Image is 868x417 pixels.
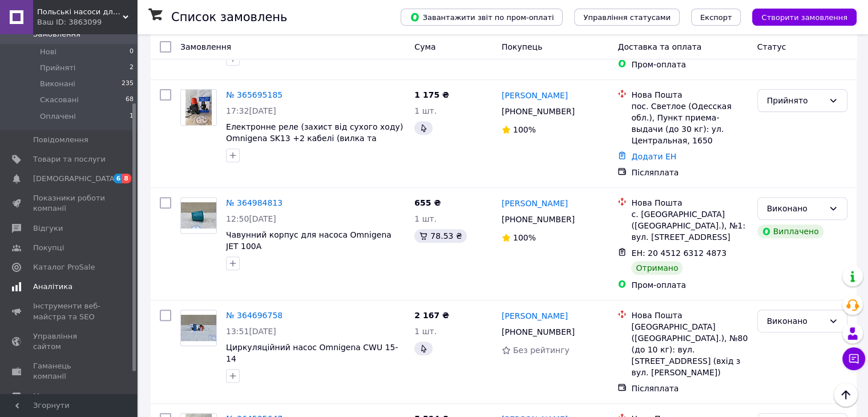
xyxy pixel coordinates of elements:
[767,315,824,327] div: Виконано
[114,174,123,183] span: 6
[414,311,449,320] span: 2 167 ₴
[33,282,72,292] span: Аналітика
[180,197,217,234] a: Фото товару
[226,122,403,154] a: Електронне реле (захист від сухого ходу) Omnigena SK13 +2 кабелі (вилка та розетка) (Прес-контроль)
[414,42,435,51] span: Cума
[631,59,748,70] div: Пром-оплата
[631,310,748,321] div: Нова Пошта
[583,13,671,22] span: Управління статусами
[40,47,56,57] span: Нові
[513,346,570,355] span: Без рейтингу
[130,111,134,122] span: 1
[502,310,568,322] a: [PERSON_NAME]
[513,125,536,134] span: 100%
[181,202,216,229] img: Фото товару
[631,167,748,178] div: Післяплата
[226,343,398,363] a: Циркуляційний насос Omnigena CWU 15-14
[226,230,391,251] a: Чавунний корпус для насоса Omnigena JET 100A
[185,90,212,125] img: Фото товару
[834,383,858,407] button: Наверх
[513,233,536,242] span: 100%
[741,12,857,21] a: Створити замовлення
[761,13,847,22] span: Створити замовлення
[33,361,106,382] span: Гаманець компанії
[414,327,437,336] span: 1 шт.
[631,279,748,291] div: Пром-оплата
[414,106,437,115] span: 1 шт.
[410,12,554,22] span: Завантажити звіт по пром-оплаті
[226,90,282,99] a: № 365695185
[40,79,75,89] span: Виконані
[226,106,276,115] span: 17:32[DATE]
[181,315,216,342] img: Фото товару
[502,198,568,209] a: [PERSON_NAME]
[33,391,62,402] span: Маркет
[631,152,676,161] a: Додати ЕН
[631,197,748,209] div: Нова Пошта
[40,111,76,122] span: Оплачені
[33,301,106,322] span: Інструменти веб-майстра та SEO
[414,90,449,99] span: 1 175 ₴
[414,198,441,207] span: 655 ₴
[631,209,748,243] div: с. [GEOGRAPHIC_DATA] ([GEOGRAPHIC_DATA].), №1: вул. [STREET_ADDRESS]
[33,193,106,214] span: Показники роботи компанії
[631,101,748,146] div: пос. Светлое (Одесская обл.), Пункт приема-выдачи (до 30 кг): ул. Центральная, 1650
[37,7,123,17] span: Польські насоси для води Omnigena
[499,324,577,340] div: [PHONE_NUMBER]
[842,347,865,370] button: Чат з покупцем
[574,9,680,26] button: Управління статусами
[130,63,134,73] span: 2
[40,63,75,73] span: Прийняті
[33,262,95,272] span: Каталог ProSale
[401,9,563,26] button: Завантажити звіт по пром-оплаті
[752,9,857,26] button: Створити замовлення
[180,42,231,51] span: Замовлення
[122,79,134,89] span: 235
[33,174,118,184] span: [DEMOGRAPHIC_DATA]
[767,202,824,215] div: Виконано
[40,95,79,105] span: Скасовані
[631,89,748,101] div: Нова Пошта
[631,248,726,258] span: ЕН: 20 4512 6312 4873
[33,331,106,352] span: Управління сайтом
[37,17,137,27] div: Ваш ID: 3863099
[631,261,683,275] div: Отримано
[226,327,276,336] span: 13:51[DATE]
[502,90,568,101] a: [PERSON_NAME]
[617,42,701,51] span: Доставка та оплата
[171,10,287,24] h1: Список замовлень
[180,89,217,126] a: Фото товару
[757,224,823,238] div: Виплачено
[700,13,732,22] span: Експорт
[33,135,88,145] span: Повідомлення
[33,243,64,253] span: Покупці
[126,95,134,105] span: 68
[691,9,741,26] button: Експорт
[631,383,748,394] div: Післяплата
[414,214,437,223] span: 1 шт.
[122,174,131,183] span: 8
[767,94,824,107] div: Прийнято
[414,229,466,243] div: 78.53 ₴
[499,103,577,119] div: [PHONE_NUMBER]
[33,154,106,165] span: Товари та послуги
[502,42,542,51] span: Покупець
[226,198,282,207] a: № 364984813
[757,42,786,51] span: Статус
[33,223,63,234] span: Відгуки
[631,321,748,378] div: [GEOGRAPHIC_DATA] ([GEOGRAPHIC_DATA].), №80 (до 10 кг): вул. [STREET_ADDRESS] (вхід з вул. [PERSO...
[226,214,276,223] span: 12:50[DATE]
[180,310,217,346] a: Фото товару
[130,47,134,57] span: 0
[499,211,577,227] div: [PHONE_NUMBER]
[226,311,282,320] a: № 364696758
